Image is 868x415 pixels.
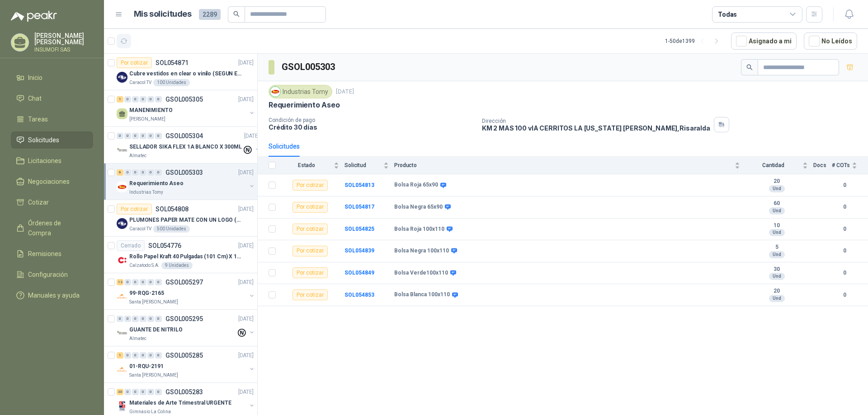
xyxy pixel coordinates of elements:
[153,225,190,233] div: 500 Unidades
[117,352,123,359] div: 1
[155,279,162,285] div: 0
[161,262,193,269] div: 9 Unidades
[11,214,93,242] a: Órdenes de Compra
[104,54,257,90] a: Por cotizarSOL054871[DATE] Company LogoCubre vestidos en clear o vinilo (SEGUN ESPECIFICACIONES D...
[482,124,710,132] p: KM 2 MAS 100 vIA CERRITOS LA [US_STATE] [PERSON_NAME] , Risaralda
[238,59,254,67] p: [DATE]
[129,189,163,196] p: Industrias Tomy
[155,316,162,322] div: 0
[269,117,475,123] p: Condición de pago
[344,270,374,276] a: SOL054849
[11,266,93,283] a: Configuración
[832,157,868,174] th: # COTs
[129,70,242,78] p: Cubre vestidos en clear o vinilo (SEGUN ESPECIFICACIONES DEL ADJUNTO)
[147,279,154,285] div: 0
[11,287,93,304] a: Manuales y ayuda
[832,225,857,233] b: 0
[147,352,154,359] div: 0
[117,240,145,251] div: Cerrado
[156,60,189,66] p: SOL054871
[269,85,332,98] div: Industrias Tomy
[769,295,785,302] div: Und
[718,9,737,19] div: Todas
[129,216,242,224] p: PLUMONES PAPER MATE CON UN LOGO (SEGUN REF.ADJUNTA)
[199,9,221,20] span: 2289
[344,292,374,298] a: SOL054853
[832,247,857,255] b: 0
[165,169,203,176] p: GSOL005303
[129,399,231,407] p: Materiales de Arte Trimestral URGENTE
[394,162,733,168] span: Producto
[746,64,753,70] span: search
[124,389,131,395] div: 0
[132,389,139,395] div: 0
[28,135,59,145] span: Solicitudes
[238,242,254,250] p: [DATE]
[233,11,240,17] span: search
[117,72,127,83] img: Company Logo
[11,69,93,86] a: Inicio
[292,180,328,191] div: Por cotizar
[140,352,146,359] div: 0
[124,169,131,176] div: 0
[344,226,374,232] a: SOL054825
[155,389,162,395] div: 0
[124,316,131,322] div: 0
[155,133,162,139] div: 0
[165,279,203,285] p: GSOL005297
[147,169,154,176] div: 0
[155,352,162,359] div: 0
[344,204,374,210] b: SOL054817
[132,352,139,359] div: 0
[269,100,340,110] p: Requerimiento Aseo
[344,182,374,188] a: SOL054813
[238,278,254,287] p: [DATE]
[11,173,93,190] a: Negociaciones
[344,162,382,168] span: Solicitud
[292,267,328,278] div: Por cotizar
[140,279,146,285] div: 0
[148,242,181,249] p: SOL054776
[132,279,139,285] div: 0
[117,169,123,176] div: 6
[11,111,93,128] a: Tareas
[117,279,123,285] div: 12
[129,298,178,306] p: Santa [PERSON_NAME]
[745,178,808,185] b: 20
[28,114,48,124] span: Tareas
[129,262,160,269] p: Calzatodo S.A.
[769,229,785,236] div: Und
[129,252,242,261] p: Rollo Papel Kraft 40 Pulgadas (101 Cm) X 150 Mts 60 Gr
[132,96,139,103] div: 0
[238,95,254,104] p: [DATE]
[394,157,745,174] th: Producto
[34,47,93,52] p: INSUMOFI SAS
[117,182,127,192] img: Company Logo
[11,152,93,169] a: Licitaciones
[117,94,255,123] a: 1 0 0 0 0 0 GSOL005305[DATE] MANENIMIENTO[PERSON_NAME]
[117,389,123,395] div: 30
[244,132,259,140] p: [DATE]
[117,291,127,302] img: Company Logo
[344,157,394,174] th: Solicitud
[117,277,255,306] a: 12 0 0 0 0 0 GSOL005297[DATE] Company Logo99-RQG-2165Santa [PERSON_NAME]
[269,141,300,151] div: Solicitudes
[129,362,164,371] p: 01-RQU-2191
[769,185,785,192] div: Und
[155,169,162,176] div: 0
[124,352,131,359] div: 0
[28,249,61,259] span: Remisiones
[745,244,808,251] b: 5
[117,204,152,214] div: Por cotizar
[394,270,448,277] b: Bolsa Verde100x110
[140,133,146,139] div: 0
[129,143,242,151] p: SELLADOR SIKA FLEX 1A BLANCO X 300ML
[129,116,165,123] p: [PERSON_NAME]
[155,96,162,103] div: 0
[129,179,184,188] p: Requerimiento Aseo
[129,79,151,86] p: Caracol TV
[832,269,857,277] b: 0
